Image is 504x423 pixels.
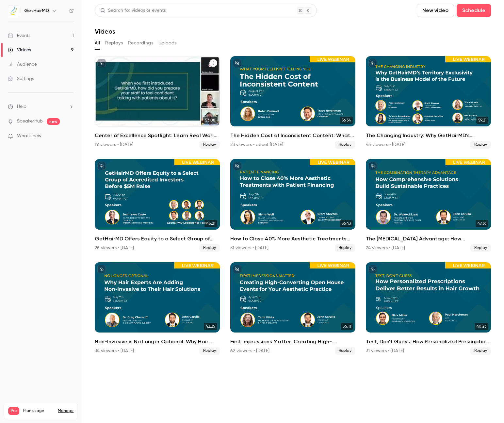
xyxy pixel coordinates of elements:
[95,235,220,243] h2: GetHairMD Offers Equity to a Select Group of Accredited Investors Before $5M Raise
[341,323,353,330] span: 55:11
[366,159,491,252] li: The Combination Therapy Advantage: How Comprehensive Solutions Build Sustainable Practices
[105,38,123,48] button: Replays
[58,408,73,414] a: Manage
[100,7,166,14] div: Search for videos or events
[230,159,355,252] a: 36:43How to Close 40% More Aesthetic Treatments with Patient Financing31 viewers • [DATE]Replay
[366,141,405,148] div: 45 viewers • [DATE]
[204,323,217,330] span: 42:25
[199,141,220,149] span: Replay
[476,220,488,227] span: 47:36
[366,338,491,346] h2: Test, Don't Guess: How Personalized Prescriptions Deliver Better Results in Hair Growth
[230,262,355,355] a: 55:11First Impressions Matter: Creating High-Converting Open House Events for Your Aesthetic Prac...
[366,56,491,149] li: The Changing Industry: Why GetHairMD’s Territory Exclusivity is the Business Model of the Future
[230,56,355,149] li: The Hidden Cost of Inconsistent Content: What Your Feed Isn’t Telling You
[97,59,106,67] button: unpublished
[17,118,43,125] a: SpeakerHub
[66,133,74,139] iframe: Noticeable Trigger
[95,56,491,355] ul: Videos
[366,348,404,354] div: 31 viewers • [DATE]
[23,408,54,414] span: Plan usage
[335,347,355,355] span: Replay
[470,141,491,149] span: Replay
[230,235,355,243] h2: How to Close 40% More Aesthetic Treatments with Patient Financing
[95,338,220,346] h2: Non-Invasive is No Longer Optional: Why Hair Experts Are Adding Non-Invasive to Their Hair Solutions
[97,162,106,170] button: unpublished
[97,265,106,273] button: unpublished
[230,56,355,149] a: 36:34The Hidden Cost of Inconsistent Content: What Your Feed Isn’t Telling You23 viewers • about ...
[47,118,60,125] span: new
[366,262,491,355] a: 40:23Test, Don't Guess: How Personalized Prescriptions Deliver Better Results in Hair Growth31 vi...
[417,4,454,17] button: New video
[233,265,241,273] button: unpublished
[368,59,377,67] button: unpublished
[8,6,19,16] img: GetHairMD
[204,220,217,227] span: 45:21
[95,159,220,252] li: GetHairMD Offers Equity to a Select Group of Accredited Investors Before $5M Raise
[340,220,353,227] span: 36:43
[95,4,491,419] section: Videos
[95,27,115,35] h1: Videos
[158,38,177,48] button: Uploads
[95,159,220,252] a: 45:21GetHairMD Offers Equity to a Select Group of Accredited Investors Before $5M Raise26 viewers...
[230,262,355,355] li: First Impressions Matter: Creating High-Converting Open House Events for Your Aesthetic Practice
[8,32,30,39] div: Events
[340,117,353,124] span: 36:34
[230,338,355,346] h2: First Impressions Matter: Creating High-Converting Open House Events for Your Aesthetic Practice
[24,8,49,14] h6: GetHairMD
[8,47,31,53] div: Videos
[95,56,220,149] li: Center of Excellence Spotlight: Learn Real World Success from a Top GetHairMD Provider
[230,245,268,251] div: 31 viewers • [DATE]
[95,348,134,354] div: 34 viewers • [DATE]
[366,132,491,139] h2: The Changing Industry: Why GetHairMD’s Territory Exclusivity is the Business Model of the Future
[95,262,220,355] li: Non-Invasive is No Longer Optional: Why Hair Experts Are Adding Non-Invasive to Their Hair Solutions
[95,245,134,251] div: 26 viewers • [DATE]
[203,117,217,124] span: 53:08
[335,141,355,149] span: Replay
[366,56,491,149] a: 59:21The Changing Industry: Why GetHairMD’s Territory Exclusivity is the Business Model of the Fu...
[17,103,26,110] span: Help
[366,245,405,251] div: 24 viewers • [DATE]
[233,59,241,67] button: unpublished
[8,407,19,415] span: Pro
[335,244,355,252] span: Replay
[366,262,491,355] li: Test, Don't Guess: How Personalized Prescriptions Deliver Better Results in Hair Growth
[95,262,220,355] a: 42:25Non-Invasive is No Longer Optional: Why Hair Experts Are Adding Non-Invasive to Their Hair S...
[199,244,220,252] span: Replay
[470,244,491,252] span: Replay
[475,323,488,330] span: 40:23
[8,75,34,82] div: Settings
[230,141,283,148] div: 23 viewers • about [DATE]
[17,133,41,139] span: What's new
[95,141,133,148] div: 19 viewers • [DATE]
[95,56,220,149] a: 53:08Center of Excellence Spotlight: Learn Real World Success from a Top GetHairMD Provider19 vie...
[199,347,220,355] span: Replay
[230,159,355,252] li: How to Close 40% More Aesthetic Treatments with Patient Financing
[368,162,377,170] button: unpublished
[8,103,74,110] li: help-dropdown-opener
[128,38,153,48] button: Recordings
[368,265,377,273] button: unpublished
[366,235,491,243] h2: The [MEDICAL_DATA] Advantage: How Comprehensive Solutions Build Sustainable Practices
[8,61,37,68] div: Audience
[233,162,241,170] button: unpublished
[457,4,491,17] button: Schedule
[230,348,269,354] div: 62 viewers • [DATE]
[366,159,491,252] a: 47:36The [MEDICAL_DATA] Advantage: How Comprehensive Solutions Build Sustainable Practices24 view...
[230,132,355,139] h2: The Hidden Cost of Inconsistent Content: What Your Feed Isn’t Telling You
[470,347,491,355] span: Replay
[95,38,100,48] button: All
[476,117,488,124] span: 59:21
[95,132,220,139] h2: Center of Excellence Spotlight: Learn Real World Success from a Top GetHairMD Provider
